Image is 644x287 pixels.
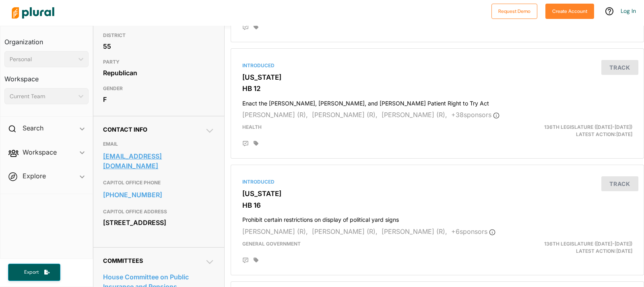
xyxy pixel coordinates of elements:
[254,140,258,146] div: Add tags
[4,67,89,85] h3: Workspace
[451,111,500,119] span: + 38 sponsor s
[4,30,89,48] h3: Organization
[242,241,301,247] span: General Government
[312,227,378,235] span: [PERSON_NAME] (R),
[103,31,215,40] h3: DISTRICT
[621,7,636,14] a: Log In
[242,213,632,223] h4: Prohibit certain restrictions on display of political yard signs
[382,111,447,119] span: [PERSON_NAME] (R),
[504,240,638,255] div: Latest Action: [DATE]
[254,257,258,263] div: Add tags
[242,124,262,130] span: Health
[491,4,537,19] button: Request Demo
[382,227,447,235] span: [PERSON_NAME] (R),
[103,139,215,149] h3: EMAIL
[10,92,75,101] div: Current Team
[242,201,632,209] h3: HB 16
[544,241,632,247] span: 136th Legislature ([DATE]-[DATE])
[103,207,215,217] h3: CAPITOL OFFICE ADDRESS
[242,257,249,264] div: Add Position Statement
[103,67,215,79] div: Republican
[103,178,215,188] h3: CAPITOL OFFICE PHONE
[242,96,632,107] h4: Enact the [PERSON_NAME], [PERSON_NAME], and [PERSON_NAME] Patient Right to Try Act
[242,140,249,147] div: Add Position Statement
[451,227,495,235] span: + 6 sponsor s
[242,178,632,186] div: Introduced
[601,60,638,75] button: Track
[242,227,308,235] span: [PERSON_NAME] (R),
[504,124,638,138] div: Latest Action: [DATE]
[242,85,632,93] h3: HB 12
[242,111,308,119] span: [PERSON_NAME] (R),
[10,55,75,64] div: Personal
[545,4,594,19] button: Create Account
[103,217,215,229] div: [STREET_ADDRESS]
[103,84,215,93] h3: GENDER
[242,190,632,198] h3: [US_STATE]
[103,93,215,105] div: F
[103,150,215,172] a: [EMAIL_ADDRESS][DOMAIN_NAME]
[601,176,638,191] button: Track
[242,24,249,31] div: Add Position Statement
[545,6,594,15] a: Create Account
[19,269,44,276] span: Export
[312,111,378,119] span: [PERSON_NAME] (R),
[103,57,215,67] h3: PARTY
[242,62,632,69] div: Introduced
[544,124,632,130] span: 136th Legislature ([DATE]-[DATE])
[23,124,43,132] h2: Search
[491,6,537,15] a: Request Demo
[103,40,215,52] div: 55
[103,189,215,201] a: [PHONE_NUMBER]
[103,257,143,264] span: Committees
[242,73,632,81] h3: [US_STATE]
[103,126,147,133] span: Contact Info
[8,264,60,281] button: Export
